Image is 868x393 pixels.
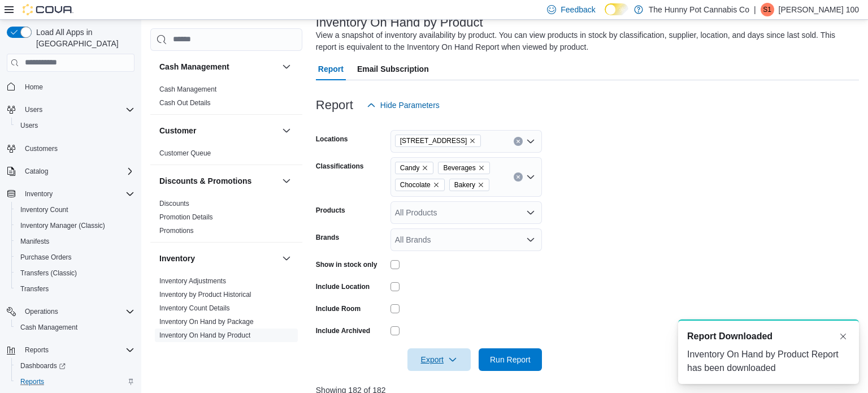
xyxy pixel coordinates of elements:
[159,318,254,326] a: Inventory On Hand by Package
[159,175,277,187] button: Discounts & Promotions
[280,124,293,137] button: Customer
[280,252,293,265] button: Inventory
[159,199,189,208] span: Discounts
[318,58,344,80] span: Report
[20,121,38,130] span: Users
[316,326,370,335] label: Include Archived
[649,3,749,16] p: The Hunny Pot Cannabis Co
[159,331,250,339] a: Inventory On Hand by Product
[2,102,139,118] button: Users
[16,203,73,217] a: Inventory Count
[316,304,361,313] label: Include Room
[526,208,535,217] button: Open list of options
[25,189,53,198] span: Inventory
[159,317,254,326] span: Inventory On Hand by Package
[395,179,445,191] span: Chocolate
[422,165,428,171] button: Remove Candy from selection in this group
[25,167,48,176] span: Catalog
[20,80,134,94] span: Home
[11,118,139,133] button: Users
[32,27,134,49] span: Load All Apps in [GEOGRAPHIC_DATA]
[433,182,440,188] button: Remove Chocolate from selection in this group
[20,253,72,262] span: Purchase Orders
[20,361,66,370] span: Dashboards
[159,99,211,107] a: Cash Out Details
[16,359,134,373] span: Dashboards
[150,83,302,114] div: Cash Management
[526,137,535,146] button: Open list of options
[11,358,139,374] a: Dashboards
[16,235,134,248] span: Manifests
[25,144,58,153] span: Customers
[159,345,228,353] a: Inventory Transactions
[526,235,535,244] button: Open list of options
[159,125,196,136] h3: Customer
[159,149,211,158] span: Customer Queue
[159,61,229,72] h3: Cash Management
[526,172,535,182] button: Open list of options
[2,304,139,319] button: Operations
[478,165,485,171] button: Remove Beverages from selection in this group
[400,162,420,174] span: Candy
[25,83,43,92] span: Home
[2,140,139,157] button: Customers
[11,218,139,234] button: Inventory Manager (Classic)
[159,304,230,313] span: Inventory Count Details
[16,251,76,264] a: Purchase Orders
[16,266,81,280] a: Transfers (Classic)
[561,4,595,15] span: Feedback
[11,319,139,335] button: Cash Management
[316,260,377,269] label: Show in stock only
[20,187,134,201] span: Inventory
[443,162,475,174] span: Beverages
[16,375,49,388] a: Reports
[763,3,771,16] span: S1
[316,29,853,53] div: View a snapshot of inventory availability by product. You can view products in stock by classific...
[316,233,339,242] label: Brands
[490,354,531,365] span: Run Report
[159,277,226,286] span: Inventory Adjustments
[16,321,82,334] a: Cash Management
[20,343,134,357] span: Reports
[159,149,211,157] a: Customer Queue
[20,305,63,318] button: Operations
[20,187,57,201] button: Inventory
[20,165,53,178] button: Catalog
[159,290,251,299] span: Inventory by Product Historical
[159,175,251,187] h3: Discounts & Promotions
[159,277,226,285] a: Inventory Adjustments
[400,179,431,191] span: Chocolate
[316,16,483,29] h3: Inventory On Hand by Product
[16,282,134,296] span: Transfers
[16,251,134,264] span: Purchase Orders
[159,227,194,235] a: Promotions
[2,163,139,179] button: Catalog
[400,135,467,146] span: [STREET_ADDRESS]
[316,162,364,171] label: Classifications
[469,137,476,144] button: Remove 400 Pacific Ave from selection in this group
[395,162,434,174] span: Candy
[159,304,230,312] a: Inventory Count Details
[20,103,134,116] span: Users
[159,253,277,264] button: Inventory
[159,213,213,222] span: Promotion Details
[16,321,134,334] span: Cash Management
[20,80,47,94] a: Home
[16,203,134,217] span: Inventory Count
[16,375,134,388] span: Reports
[2,186,139,202] button: Inventory
[2,79,139,95] button: Home
[25,307,58,316] span: Operations
[16,235,54,248] a: Manifests
[20,142,62,156] a: Customers
[20,237,49,246] span: Manifests
[479,348,542,371] button: Run Report
[11,281,139,297] button: Transfers
[779,3,859,16] p: [PERSON_NAME] 100
[407,348,471,371] button: Export
[20,343,53,357] button: Reports
[159,253,195,264] h3: Inventory
[150,146,302,165] div: Customer
[159,331,250,340] span: Inventory On Hand by Product
[25,346,49,355] span: Reports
